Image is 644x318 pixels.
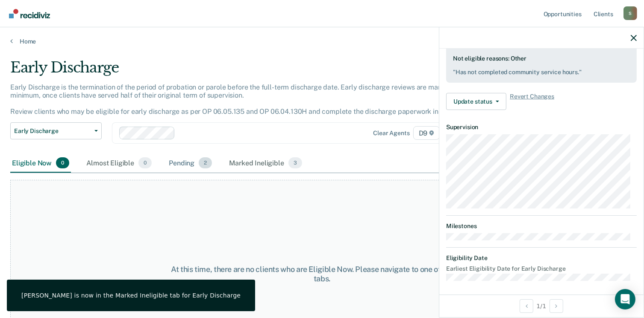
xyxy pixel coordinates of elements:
[520,299,533,313] button: Previous Opportunity
[199,157,212,168] span: 2
[56,157,69,168] span: 0
[166,265,478,283] div: At this time, there are no clients who are Eligible Now. Please navigate to one of the other tabs.
[14,127,91,135] span: Early Discharge
[413,126,440,140] span: D9
[615,289,635,309] div: Open Intercom Messenger
[10,83,470,116] p: Early Discharge is the termination of the period of probation or parole before the full-term disc...
[550,299,563,313] button: Next Opportunity
[446,124,637,131] dt: Supervision
[21,292,241,299] div: [PERSON_NAME] is now in the Marked Ineligible tab for Early Discharge
[167,154,214,173] div: Pending
[623,6,637,20] div: S
[446,93,506,110] button: Update status
[138,157,152,168] span: 0
[85,154,153,173] div: Almost Eligible
[9,9,50,18] img: Recidiviz
[373,130,409,137] div: Clear agents
[446,265,637,272] dt: Earliest Eligibility Date for Early Discharge
[10,38,634,45] a: Home
[10,59,493,83] div: Early Discharge
[288,157,302,168] span: 3
[453,69,630,76] pre: " Has not completed community service hours. "
[227,154,304,173] div: Marked Ineligible
[446,223,637,230] dt: Milestones
[453,55,630,76] div: Not eligible reasons: Other
[446,254,637,262] dt: Eligibility Date
[510,93,554,110] span: Revert Changes
[10,154,71,173] div: Eligible Now
[623,6,637,20] button: Profile dropdown button
[439,295,644,317] div: 1 / 1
